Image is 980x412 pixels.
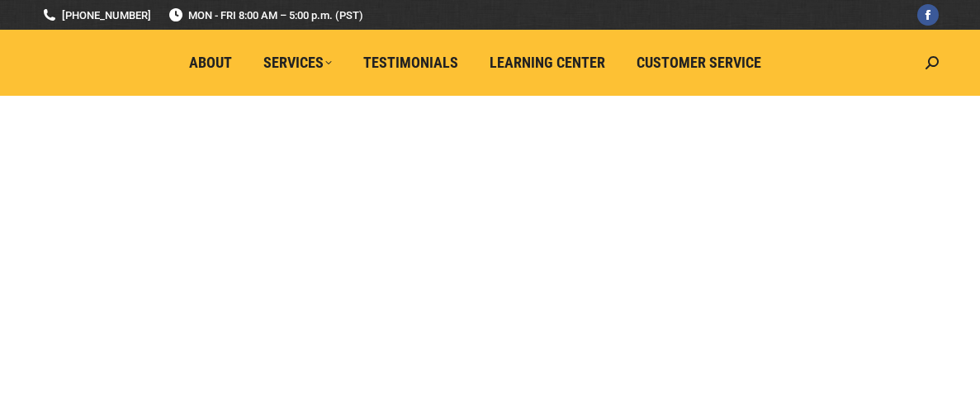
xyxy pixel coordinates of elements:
[490,54,605,72] span: Learning Center
[178,47,244,78] a: About
[478,47,617,78] a: Learning Center
[637,54,761,72] span: Customer Service
[41,7,151,23] a: [PHONE_NUMBER]
[625,47,773,78] a: Customer Service
[168,7,363,23] span: MON - FRI 8:00 AM – 5:00 p.m. (PST)
[363,54,458,72] span: Testimonials
[917,4,939,26] a: Facebook page opens in new window
[352,47,470,78] a: Testimonials
[263,54,332,72] span: Services
[189,54,232,72] span: About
